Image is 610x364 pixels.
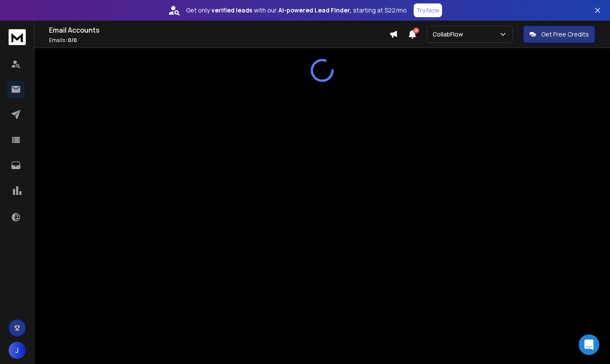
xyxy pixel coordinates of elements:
[541,30,589,39] p: Get Free Credits
[9,342,26,359] button: J
[414,3,442,17] button: Try Now
[413,27,419,33] span: 26
[523,26,595,43] button: Get Free Credits
[49,37,389,44] p: Emails :
[49,25,389,35] h1: Email Accounts
[186,6,407,15] p: Get only with our starting at $22/mo
[9,29,26,45] img: logo
[211,6,252,15] strong: verified leads
[579,334,599,355] div: Open Intercom Messenger
[416,6,439,15] p: Try Now
[278,6,351,15] strong: AI-powered Lead Finder,
[433,30,467,39] p: CollabFlow
[68,36,77,44] span: 0 / 0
